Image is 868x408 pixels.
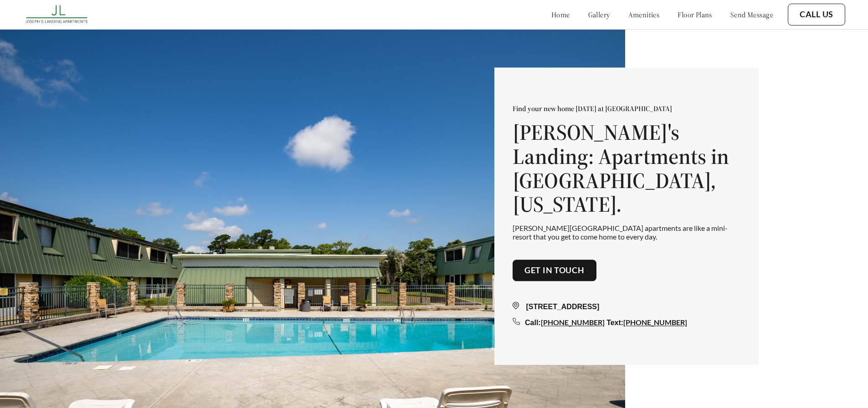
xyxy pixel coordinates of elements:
[788,4,845,25] button: Call Us
[800,10,833,20] a: Call Us
[23,2,92,27] img: josephs_landing_logo.png
[541,318,605,326] a: [PHONE_NUMBER]
[524,265,585,275] a: Get in touch
[513,260,596,281] button: Get in touch
[628,10,660,19] a: amenities
[513,301,740,312] div: [STREET_ADDRESS]
[551,10,570,19] a: home
[623,318,687,326] a: [PHONE_NUMBER]
[606,319,623,326] span: Text:
[513,224,740,241] p: [PERSON_NAME][GEOGRAPHIC_DATA] apartments are like a mini-resort that you get to come home to eve...
[513,120,740,216] h1: [PERSON_NAME]'s Landing: Apartments in [GEOGRAPHIC_DATA], [US_STATE].
[588,10,610,19] a: gallery
[730,10,773,19] a: send message
[525,319,541,326] span: Call:
[513,104,740,113] p: Find your new home [DATE] at [GEOGRAPHIC_DATA]
[678,10,712,19] a: floor plans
